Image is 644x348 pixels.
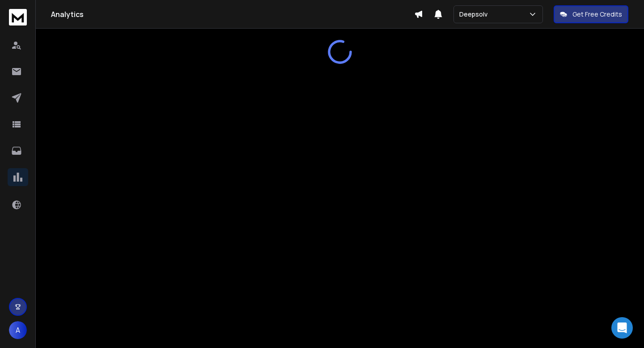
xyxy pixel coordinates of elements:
button: A [9,321,27,339]
button: Get Free Credits [554,5,628,23]
img: logo [9,9,27,25]
h1: Analytics [51,9,414,20]
div: Open Intercom Messenger [611,317,633,339]
p: Get Free Credits [572,10,622,19]
p: Deepsolv [459,10,491,19]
